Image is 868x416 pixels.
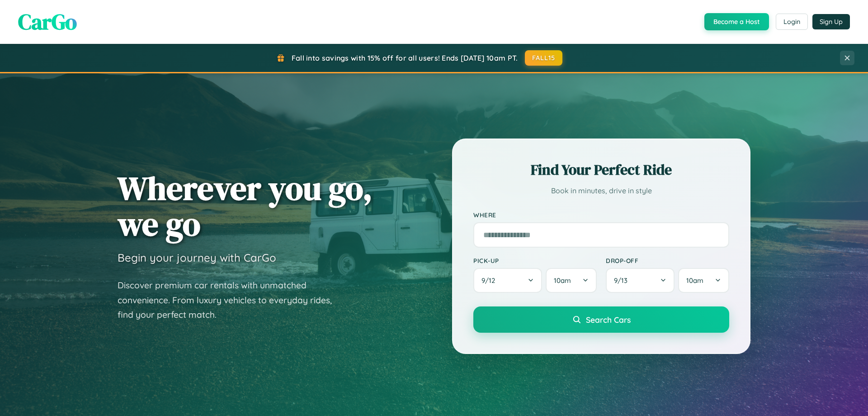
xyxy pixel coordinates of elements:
[776,14,808,30] button: Login
[704,13,769,30] button: Become a Host
[118,170,373,242] h1: Wherever you go, we go
[554,276,571,285] span: 10am
[614,276,632,285] span: 9 / 13
[473,268,542,293] button: 9/12
[118,251,276,264] h3: Begin your journey with CarGo
[292,53,518,62] span: Fall into savings with 15% off for all users! Ends [DATE] 10am PT.
[546,268,597,293] button: 10am
[606,268,675,293] button: 9/13
[473,257,597,264] label: Pick-up
[118,278,344,322] p: Discover premium car rentals with unmatched convenience. From luxury vehicles to everyday rides, ...
[473,306,729,333] button: Search Cars
[473,211,729,219] label: Where
[18,7,77,37] span: CarGo
[812,14,850,29] button: Sign Up
[586,315,631,325] span: Search Cars
[481,276,500,285] span: 9 / 12
[473,184,729,197] p: Book in minutes, drive in style
[606,257,729,264] label: Drop-off
[678,268,729,293] button: 10am
[525,50,563,66] button: FALL15
[686,276,703,285] span: 10am
[473,160,729,180] h2: Find Your Perfect Ride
